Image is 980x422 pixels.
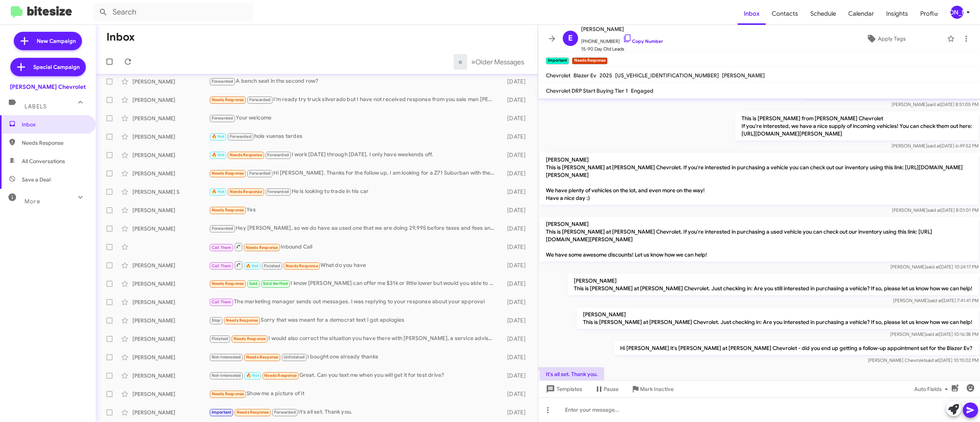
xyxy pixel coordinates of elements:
[132,151,209,159] div: [PERSON_NAME]
[471,57,475,67] span: »
[914,382,951,396] span: Auto Fields
[209,353,499,361] div: I bought one already thanks
[234,336,266,341] span: Needs Response
[499,114,532,122] div: [DATE]
[926,331,939,337] span: said at
[209,371,499,380] div: Great. Can you text me when you will get it for test drive?
[614,341,978,355] p: Hi [PERSON_NAME] it's [PERSON_NAME] at [PERSON_NAME] Chevrolet - did you end up getting a follow-...
[625,382,680,396] button: Mark Inactive
[880,3,914,25] a: Insights
[588,382,625,396] button: Pause
[499,317,532,324] div: [DATE]
[14,32,82,50] a: New Campaign
[210,225,235,232] span: Forwarded
[212,336,229,341] span: Finished
[209,260,499,270] div: What do you have
[546,57,569,64] small: Important
[209,206,499,214] div: Yes
[212,391,244,396] span: Needs Response
[37,37,76,45] span: New Campaign
[842,3,880,25] a: Calendar
[212,263,232,268] span: Call Them
[499,372,532,379] div: [DATE]
[499,170,532,177] div: [DATE]
[738,3,766,25] a: Inbox
[212,318,221,323] span: Stop
[925,357,939,363] span: said at
[499,133,532,141] div: [DATE]
[499,206,532,214] div: [DATE]
[212,134,225,139] span: 🔥 Hot
[132,298,209,306] div: [PERSON_NAME]
[209,169,499,178] div: Hi [PERSON_NAME]. Thanks for the follow up. I am looking for a Z71 Suburban with the following op...
[132,390,209,398] div: [PERSON_NAME]
[209,242,499,252] div: Inbound Call
[246,263,259,268] span: 🔥 Hot
[540,217,978,262] p: [PERSON_NAME] This is [PERSON_NAME] at [PERSON_NAME] Chevrolet. If you're interested in purchasin...
[454,54,467,70] button: Previous
[546,72,570,79] span: Chevrolet
[209,389,499,398] div: Show me a picture of it
[264,373,297,378] span: Needs Response
[572,57,607,64] small: Needs Response
[499,390,532,398] div: [DATE]
[272,409,297,416] span: Forwarded
[499,96,532,104] div: [DATE]
[568,274,978,295] p: [PERSON_NAME] This is [PERSON_NAME] at [PERSON_NAME] Chevrolet. Just checking in: Are you still i...
[246,355,279,360] span: Needs Response
[22,176,51,183] span: Save a Deal
[892,101,978,107] span: [PERSON_NAME] [DATE] 8:51:05 PM
[212,97,244,102] span: Needs Response
[623,38,663,44] a: Copy Number
[266,152,291,159] span: Forwarded
[581,45,663,53] span: 15-90 Day Old Leads
[209,114,499,123] div: Your welcome
[544,382,582,396] span: Templates
[284,355,305,360] span: Unfinished
[212,355,241,360] span: Not-Interested
[212,171,244,176] span: Needs Response
[499,298,532,306] div: [DATE]
[10,83,86,91] div: [PERSON_NAME] Chevrolet
[132,133,209,141] div: [PERSON_NAME]
[499,243,532,251] div: [DATE]
[868,357,978,363] span: [PERSON_NAME] Chevrolet [DATE] 10:15:02 PM
[604,382,619,396] span: Pause
[766,3,804,25] a: Contacts
[499,409,532,416] div: [DATE]
[735,111,978,141] p: This is [PERSON_NAME] from [PERSON_NAME] Chevrolet If you're interested, we have a nice supply of...
[914,3,944,25] a: Profile
[209,334,499,343] div: I would also correct the situation you have there with [PERSON_NAME], a service advisor. I'm sure...
[577,308,978,329] p: [PERSON_NAME] This is [PERSON_NAME] at [PERSON_NAME] Chevrolet. Just checking in: Are you interes...
[132,372,209,379] div: [PERSON_NAME]
[24,198,40,205] span: More
[908,382,957,396] button: Auto Fields
[467,54,529,70] button: Next
[209,408,499,417] div: It's all set. Thank you.
[892,143,978,149] span: [PERSON_NAME] [DATE] 6:49:52 PM
[212,281,244,286] span: Needs Response
[210,115,235,122] span: Forwarded
[228,133,253,141] span: Forwarded
[132,353,209,361] div: [PERSON_NAME]
[209,187,499,196] div: He is looking to trade in his car
[22,139,87,147] span: Needs Response
[631,87,653,94] span: Engaged
[132,188,209,196] div: [PERSON_NAME] S
[546,87,628,94] span: Chevrolet DRP Start Buying Tier 1
[132,317,209,324] div: [PERSON_NAME]
[209,316,499,325] div: Sorry that was meant for a democrat text I got apologies
[951,6,964,19] div: [PERSON_NAME]
[209,224,499,233] div: Hey [PERSON_NAME], so we do have aa used one that we are doing 29,995 before taxes and fees and w...
[249,281,258,286] span: Sold
[212,152,225,157] span: 🔥 Hot
[132,170,209,177] div: [PERSON_NAME]
[599,72,612,79] span: 2025
[499,280,532,288] div: [DATE]
[132,335,209,343] div: [PERSON_NAME]
[890,331,978,337] span: [PERSON_NAME] [DATE] 10:16:38 PM
[263,281,288,286] span: Sold Verified
[499,188,532,196] div: [DATE]
[246,245,278,250] span: Needs Response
